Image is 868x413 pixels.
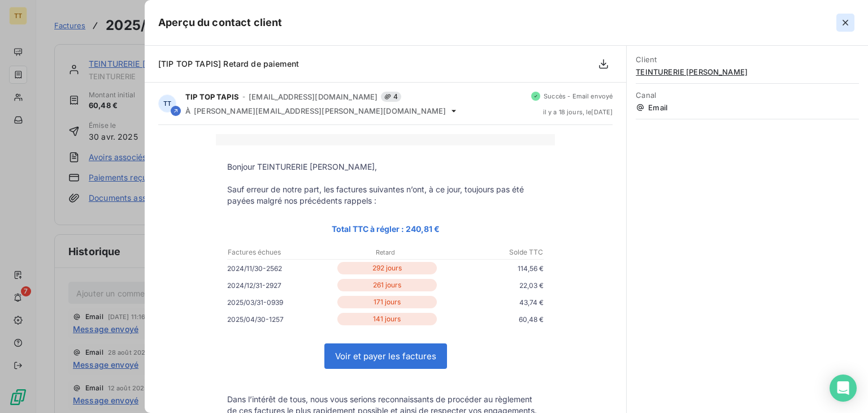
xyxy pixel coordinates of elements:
p: 2024/11/30-2562 [227,263,335,274]
p: Total TTC à régler : 240,81 € [227,222,544,235]
span: [TIP TOP TAPIS] Retard de paiement [158,59,299,68]
span: À [185,106,190,115]
p: 261 jours [337,279,437,291]
span: 4 [381,92,401,102]
p: 141 jours [337,313,437,325]
p: Bonjour TEINTURERIE [PERSON_NAME], [227,161,544,173]
span: Email [636,103,859,112]
p: Sauf erreur de notre part, les factures suivantes n’ont, à ce jour, toujours pas été payées malgr... [227,184,544,206]
span: Canal [636,91,859,100]
span: TIP TOP TAPIS [185,92,239,101]
p: Factures échues [228,247,332,257]
p: 2025/04/30-1257 [227,313,335,325]
p: 22,03 € [439,279,544,291]
span: [PERSON_NAME][EMAIL_ADDRESS][PERSON_NAME][DOMAIN_NAME] [194,106,446,115]
div: TT [158,94,176,113]
p: 2025/03/31-0939 [227,296,335,308]
span: [EMAIL_ADDRESS][DOMAIN_NAME] [249,92,377,101]
p: 292 jours [337,262,437,274]
p: 60,48 € [439,313,544,325]
p: Solde TTC [439,247,543,257]
p: 43,74 € [439,296,544,308]
span: Succès - Email envoyé [544,93,613,100]
p: Retard [333,247,438,257]
span: - [242,93,245,100]
p: 171 jours [337,296,437,308]
span: Client [636,55,859,64]
h5: Aperçu du contact client [158,15,283,31]
span: TEINTURERIE [PERSON_NAME] [636,67,859,76]
p: 114,56 € [439,263,544,274]
a: Voir et payer les factures [325,344,446,368]
span: il y a 18 jours , le [DATE] [543,109,613,115]
p: 2024/12/31-2927 [227,279,335,291]
div: Open Intercom Messenger [830,375,857,402]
